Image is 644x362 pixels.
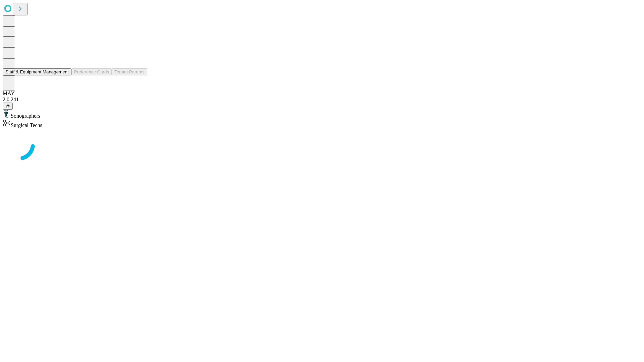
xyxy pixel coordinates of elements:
[71,68,112,75] button: Preference Cards
[3,97,641,103] div: 2.0.241
[3,103,13,110] button: @
[3,119,641,128] div: Surgical Techs
[3,90,641,97] div: MAY
[5,104,10,109] span: @
[3,68,71,75] button: Staff & Equipment Management
[112,68,147,75] button: Tenant Params
[3,110,641,119] div: Sonographers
